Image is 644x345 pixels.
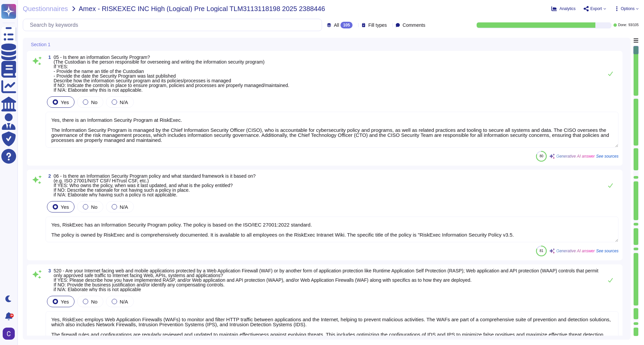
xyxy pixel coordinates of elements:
[590,7,602,11] span: Export
[26,19,322,31] input: Search by keywords
[540,154,543,158] span: 80
[556,154,595,158] span: Generative AI answer
[596,154,619,158] span: See sources
[23,5,68,12] span: Questionnaires
[334,23,339,27] span: All
[540,249,543,253] span: 81
[120,204,128,210] span: N/A
[596,249,619,253] span: See sources
[54,55,289,93] span: 05 - Is there an information Security Program? (The Custodian is the person responsible for overs...
[46,174,51,178] span: 2
[618,23,627,27] span: Done:
[61,299,69,305] span: Yes
[46,268,51,273] span: 3
[3,328,15,340] img: user
[61,99,69,105] span: Yes
[91,204,97,210] span: No
[402,23,425,27] span: Comments
[559,7,576,11] span: Analytics
[61,204,69,210] span: Yes
[46,55,51,60] span: 1
[91,299,97,305] span: No
[91,99,97,105] span: No
[46,217,619,242] textarea: Yes, RiskExec has an Information Security Program policy. The policy is based on the ISO/IEC 2700...
[54,173,256,197] span: 06 - Is there an Information Security Program policy and what standard framework is it based on? ...
[340,22,353,28] div: 105
[54,268,598,292] span: 520 - Are your Internet facing web and mobile applications protected by a Web Application Firewal...
[10,314,14,318] div: 9+
[79,5,325,12] span: Amex - RISKEXEC INC High (Logical) Pre Logical TLM3113118198 2025 2388446
[120,299,128,305] span: N/A
[556,249,595,253] span: Generative AI answer
[31,42,50,47] span: Section 1
[120,99,128,105] span: N/A
[628,23,639,27] span: 93 / 105
[368,23,387,27] span: Fill types
[551,6,576,11] button: Analytics
[1,326,19,341] button: user
[46,112,619,148] textarea: Yes, there is an Information Security Program at RiskExec. The Information Security Program is ma...
[621,7,635,11] span: Options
